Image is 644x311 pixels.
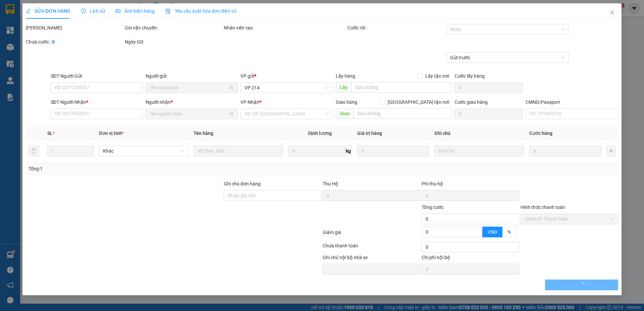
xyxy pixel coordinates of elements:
[52,39,55,45] b: 0
[354,108,452,119] input: Dọc đường
[579,282,584,287] span: loading
[336,82,351,93] span: Lấy
[357,131,382,136] span: Giá trị hàng
[29,146,39,156] button: delete
[322,242,421,254] div: Chưa thanh toán
[336,73,355,79] span: Lấy hàng
[336,108,354,119] span: Giao
[357,146,429,156] input: 0
[146,98,238,106] div: Người nhận
[125,24,222,31] div: Gói vận chuyển:
[336,99,357,105] span: Giao hàng
[351,82,452,93] input: Dọc đường
[609,10,615,15] span: close
[51,98,143,106] div: SĐT Người Nhận
[81,8,105,14] span: Lịch sử
[435,146,524,156] input: Ghi Chú
[150,84,228,91] input: Tên người gửi
[450,53,565,63] span: Gửi trước
[454,108,523,119] input: Cước giao hàng
[103,146,184,156] span: Khác
[26,8,70,14] span: SỬA ĐƠN HÀNG
[347,24,445,31] div: Cước rồi :
[116,9,120,13] span: picture
[165,9,171,14] img: icon
[308,131,332,136] span: Định lượng
[345,146,352,156] span: kg
[165,8,236,14] span: Yêu cầu xuất hóa đơn điện tử
[603,3,622,22] button: Close
[422,180,519,190] div: Phí thu hộ
[26,9,31,13] span: edit
[229,85,234,90] span: user
[116,8,155,14] span: Ảnh kiện hàng
[229,111,234,116] span: user
[423,72,452,80] span: Lấy tận nơi
[432,127,527,140] th: Ghi chú
[454,82,523,93] input: Cước lấy hàng
[150,110,228,118] input: Tên người nhận
[224,190,321,201] input: Ghi chú đơn hàng
[245,83,329,93] span: VP 214
[26,24,123,31] div: [PERSON_NAME]:
[125,38,222,46] div: Ngày GD:
[81,9,86,13] span: clock-circle
[422,205,444,210] span: Tổng cước
[454,99,488,105] label: Cước giao hàng
[607,146,615,156] button: plus
[385,98,452,106] span: [GEOGRAPHIC_DATA] tận nơi
[194,146,283,156] input: VD: Bàn, Ghế
[322,229,421,240] div: Giảm giá
[529,131,552,136] span: Cước hàng
[323,181,338,186] span: Thu Hộ
[526,98,618,106] div: CMND/Passport
[454,73,485,79] label: Cước lấy hàng
[241,72,333,80] div: VP gửi
[194,131,213,136] span: Tên hàng
[224,24,346,31] div: Nhân viên tạo:
[47,131,53,136] span: SL
[51,72,143,80] div: SĐT Người Gửi
[507,229,511,235] span: %
[422,254,519,264] div: Chi phí nội bộ
[521,205,565,210] label: Hình thức thanh toán
[29,165,249,172] div: Tổng: 1
[488,229,497,235] span: VND
[146,72,238,80] div: Người gửi
[241,99,260,105] span: VP Nhận
[99,131,124,136] span: Đơn vị tính
[323,254,420,264] div: Ghi chú nội bộ nhà xe
[26,38,123,46] div: Chưa cước :
[224,181,261,186] label: Ghi chú đơn hàng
